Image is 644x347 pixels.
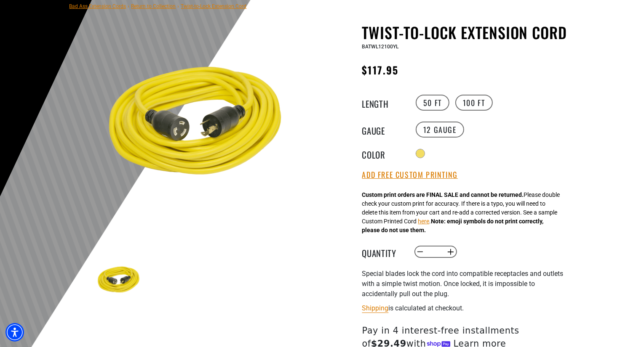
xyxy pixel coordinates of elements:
[362,44,399,50] span: BATWL12100YL
[418,217,430,226] button: here
[362,246,404,257] label: Quantity
[94,25,297,228] img: yellow
[5,323,24,342] div: Accessibility Menu
[362,97,404,108] legend: Length
[128,3,130,9] span: ›
[362,191,560,235] div: Please double check your custom print for accuracy. If there is a typo, you will need to delete t...
[455,95,493,111] label: 100 FT
[416,95,449,111] label: 50 FT
[178,3,179,9] span: ›
[362,124,404,135] legend: Gauge
[131,3,176,9] a: Return to Collection
[69,3,126,9] a: Bad Ass Extension Cords
[181,3,247,9] span: Twist-to-Lock Extension Cord
[362,170,458,180] button: Add Free Custom Printing
[362,24,569,41] h1: Twist-to-Lock Extension Cord
[362,302,569,314] div: is calculated at checkout.
[362,148,404,159] legend: Color
[362,62,399,77] span: $117.95
[94,257,143,305] img: yellow
[69,1,247,11] nav: breadcrumbs
[362,270,564,298] span: Special blades lock the cord into compatible receptacles and outlets with a simple twist motion. ...
[362,304,389,312] a: Shipping
[362,191,524,198] strong: Custom print orders are FINAL SALE and cannot be returned.
[416,122,464,138] label: 12 Gauge
[362,218,544,233] strong: Note: emoji symbols do not print correctly, please do not use them.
